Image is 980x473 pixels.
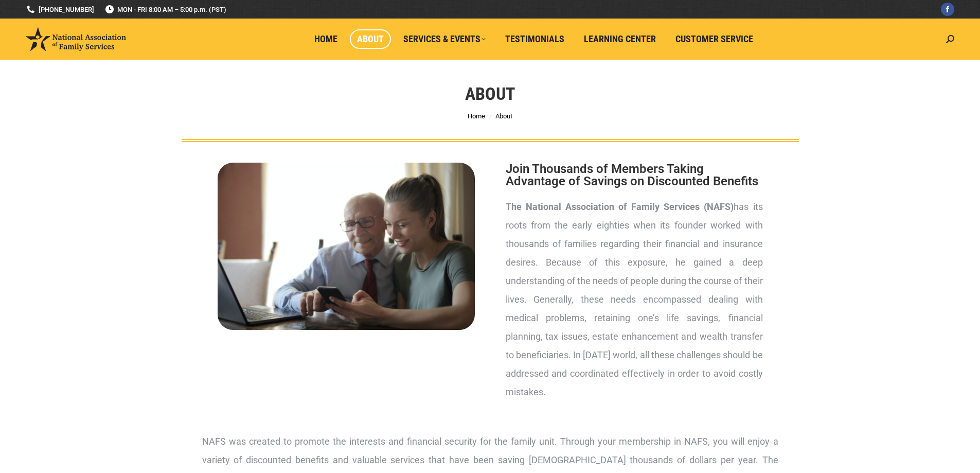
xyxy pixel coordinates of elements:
[505,33,564,45] span: Testimonials
[468,112,485,120] a: Home
[498,29,572,49] a: Testimonials
[941,3,954,16] a: Facebook page opens in new window
[26,5,94,14] a: [PHONE_NUMBER]
[314,33,337,45] span: Home
[584,33,656,45] span: Learning Center
[495,112,512,120] span: About
[357,33,384,45] span: About
[506,201,734,212] strong: The National Association of Family Services (NAFS)
[350,29,391,49] a: About
[675,33,753,45] span: Customer Service
[465,82,515,105] h1: About
[506,198,763,401] p: has its roots from the early eighties when its founder worked with thousands of families regardin...
[668,29,760,49] a: Customer Service
[307,29,345,49] a: Home
[577,29,663,49] a: Learning Center
[403,33,486,45] span: Services & Events
[26,27,126,51] img: National Association of Family Services
[506,163,763,187] h2: Join Thousands of Members Taking Advantage of Savings on Discounted Benefits
[104,5,226,14] span: MON - FRI 8:00 AM – 5:00 p.m. (PST)
[218,163,475,330] img: About National Association of Family Services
